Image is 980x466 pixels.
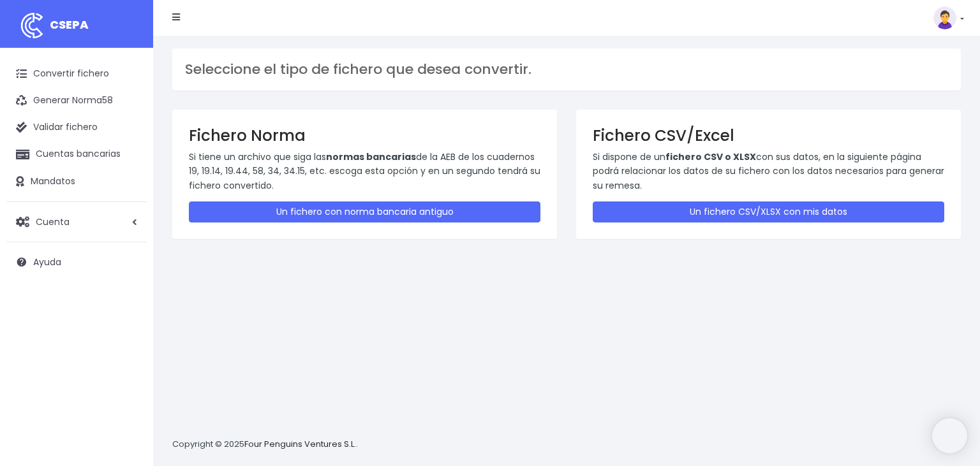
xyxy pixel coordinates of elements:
[6,61,147,87] a: Convertir fichero
[244,438,356,450] a: Four Penguins Ventures S.L.
[326,150,416,163] strong: normas bancarias
[16,10,48,41] img: logo
[50,17,89,33] span: CSEPA
[172,438,358,451] p: Copyright © 2025 .
[933,6,956,29] img: profile
[593,150,944,193] p: Si dispone de un con sus datos, en la siguiente página podrá relacionar los datos de su fichero c...
[6,141,147,168] a: Cuentas bancarias
[189,126,540,145] h3: Fichero Norma
[185,61,948,78] h3: Seleccione el tipo de fichero que desea convertir.
[593,201,944,222] a: Un fichero CSV/XLSX con mis datos
[189,150,540,193] p: Si tiene un archivo que siga las de la AEB de los cuadernos 19, 19.14, 19.44, 58, 34, 34.15, etc....
[6,249,147,275] a: Ayuda
[665,150,756,163] strong: fichero CSV o XLSX
[6,208,147,235] a: Cuenta
[36,215,70,228] span: Cuenta
[6,114,147,141] a: Validar fichero
[593,126,944,145] h3: Fichero CSV/Excel
[6,168,147,195] a: Mandatos
[33,256,61,268] span: Ayuda
[6,87,147,114] a: Generar Norma58
[189,201,540,222] a: Un fichero con norma bancaria antiguo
